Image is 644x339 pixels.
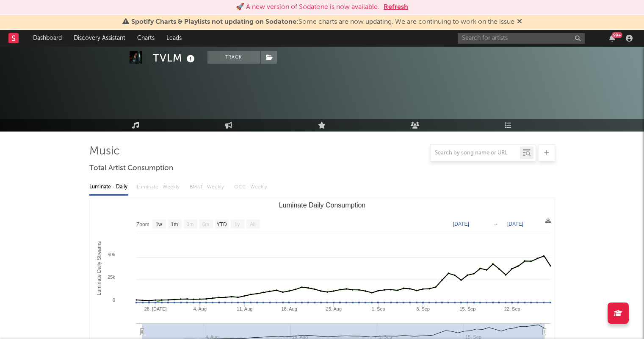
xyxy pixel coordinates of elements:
[281,306,297,311] text: 18. Aug
[89,163,173,174] span: Total Artist Consumption
[108,275,115,280] text: 25k
[458,33,585,44] input: Search for artists
[416,306,430,311] text: 8. Sep
[326,306,341,311] text: 25. Aug
[493,221,498,227] text: →
[612,32,622,38] div: 99 +
[160,30,188,47] a: Leads
[27,30,68,47] a: Dashboard
[453,221,469,227] text: [DATE]
[89,180,128,194] div: Luminate - Daily
[193,306,206,311] text: 4. Aug
[108,252,115,257] text: 50k
[171,221,178,227] text: 1m
[136,221,149,227] text: Zoom
[153,51,197,65] div: TVLM
[431,150,520,157] input: Search by song name or URL
[207,51,260,64] button: Track
[96,241,102,295] text: Luminate Daily Streams
[517,19,522,25] span: Dismiss
[236,2,379,12] div: 🚀 A new version of Sodatone is now available.
[131,19,514,25] span: : Some charts are now updating. We are continuing to work on the issue
[279,202,365,209] text: Luminate Daily Consumption
[202,221,209,227] text: 6m
[249,221,255,227] text: All
[459,306,475,311] text: 15. Sep
[609,35,615,42] button: 99+
[504,306,520,311] text: 22. Sep
[384,2,408,12] button: Refresh
[216,221,227,227] text: YTD
[186,221,193,227] text: 3m
[371,306,385,311] text: 1. Sep
[131,19,296,25] span: Spotify Charts & Playlists not updating on Sodatone
[112,297,115,303] text: 0
[68,30,131,47] a: Discovery Assistant
[155,221,162,227] text: 1w
[131,30,160,47] a: Charts
[507,221,523,227] text: [DATE]
[237,306,252,311] text: 11. Aug
[144,306,166,311] text: 28. [DATE]
[234,221,240,227] text: 1y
